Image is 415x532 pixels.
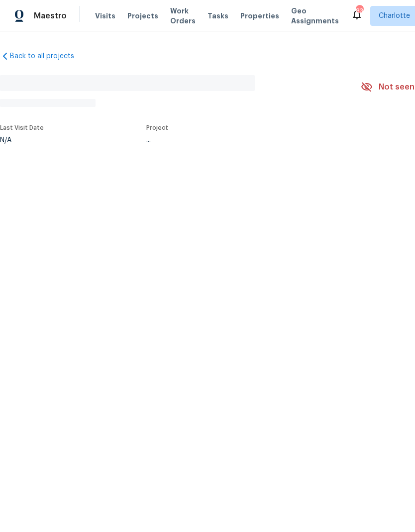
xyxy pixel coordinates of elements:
[356,6,363,16] div: 83
[240,11,279,21] span: Properties
[95,11,115,21] span: Visits
[34,11,67,21] span: Maestro
[207,12,228,19] span: Tasks
[127,11,158,21] span: Projects
[170,6,196,26] span: Work Orders
[379,11,410,21] span: Charlotte
[146,137,337,144] div: ...
[291,6,339,26] span: Geo Assignments
[146,125,168,131] span: Project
